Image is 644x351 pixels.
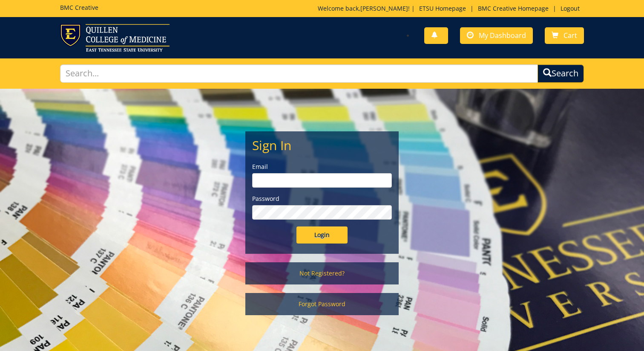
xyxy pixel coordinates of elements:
[545,27,584,44] a: Cart
[252,162,392,171] label: Email
[479,31,526,40] span: My Dashboard
[296,226,348,244] input: Login
[318,4,584,13] p: Welcome back, ! | | |
[60,24,170,52] img: ETSU logo
[252,138,392,152] h2: Sign In
[245,262,399,284] a: Not Registered?
[252,194,392,203] label: Password
[556,4,584,12] a: Logout
[245,293,399,315] a: Forgot Password
[474,4,553,12] a: BMC Creative Homepage
[60,4,98,11] h5: BMC Creative
[415,4,470,12] a: ETSU Homepage
[460,27,533,44] a: My Dashboard
[60,64,538,83] input: Search...
[360,4,408,12] a: [PERSON_NAME]
[538,64,584,83] button: Search
[563,31,577,40] span: Cart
